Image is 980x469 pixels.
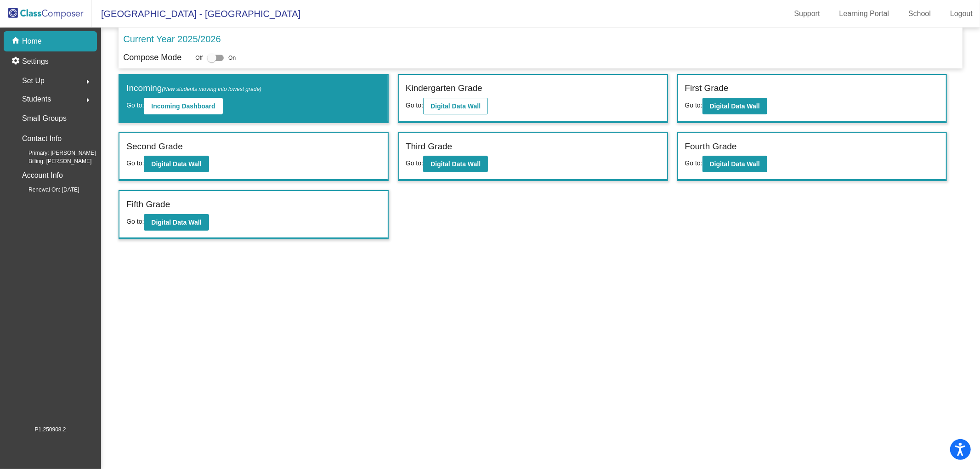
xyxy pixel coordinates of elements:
p: Account Info [22,169,63,182]
a: School [901,6,938,21]
span: Renewal On: [DATE] [14,186,79,194]
b: Digital Data Wall [151,219,201,226]
label: Fifth Grade [126,198,170,211]
label: Kindergarten Grade [406,82,482,95]
span: Primary: [PERSON_NAME] [14,149,96,157]
p: Contact Info [22,132,62,145]
span: On [228,54,236,62]
span: [GEOGRAPHIC_DATA] - [GEOGRAPHIC_DATA] [92,6,300,21]
label: Second Grade [126,140,183,153]
button: Digital Data Wall [423,98,488,114]
p: Home [22,36,42,47]
button: Digital Data Wall [144,156,209,172]
span: (New students moving into lowest grade) [162,86,261,92]
span: Go to: [126,218,144,225]
label: Incoming [126,82,261,95]
b: Digital Data Wall [710,160,760,168]
span: Billing: [PERSON_NAME] [14,157,91,165]
span: Go to: [126,102,144,109]
span: Go to: [685,159,702,167]
button: Digital Data Wall [702,156,767,172]
button: Incoming Dashboard [144,98,222,114]
span: Students [22,93,51,106]
b: Digital Data Wall [431,102,481,110]
p: Small Groups [22,112,67,125]
mat-icon: home [11,36,22,47]
span: Set Up [22,74,45,87]
button: Digital Data Wall [144,214,209,231]
a: Logout [943,6,980,21]
span: Go to: [126,159,144,167]
b: Incoming Dashboard [151,102,215,110]
label: Third Grade [406,140,452,153]
label: First Grade [685,82,729,95]
button: Digital Data Wall [702,98,767,114]
span: Go to: [406,159,423,167]
span: Off [195,54,203,62]
p: Compose Mode [123,51,181,64]
span: Go to: [406,102,423,109]
a: Support [787,6,827,21]
p: Current Year 2025/2026 [123,32,221,46]
b: Digital Data Wall [710,102,760,110]
mat-icon: arrow_right [82,95,93,106]
a: Learning Portal [832,6,897,21]
p: Settings [22,56,49,67]
span: Go to: [685,102,702,109]
label: Fourth Grade [685,140,737,153]
button: Digital Data Wall [423,156,488,172]
b: Digital Data Wall [151,160,201,168]
mat-icon: arrow_right [82,76,93,87]
mat-icon: settings [11,56,22,67]
b: Digital Data Wall [431,160,481,168]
